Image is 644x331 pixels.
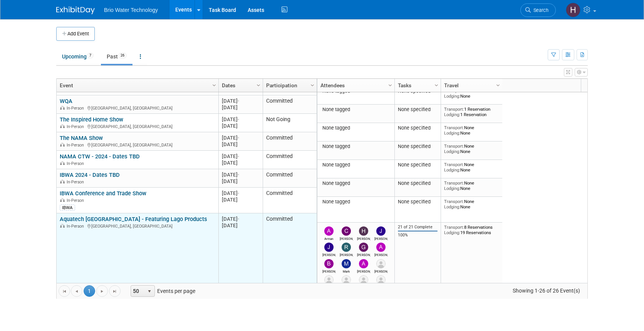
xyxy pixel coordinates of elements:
div: None None [444,88,500,99]
img: In-Person Event [60,180,65,183]
div: None specified [398,199,438,205]
img: In-Person Event [60,106,65,110]
div: None None [444,199,500,210]
a: Column Settings [255,79,263,90]
div: [DATE] [222,178,259,185]
span: Transport: [444,180,464,186]
img: Giancarlo Barzotti [359,243,368,252]
a: Go to the previous page [71,285,82,297]
span: Transport: [444,199,464,204]
span: Events per page [121,285,203,297]
span: - [238,98,239,104]
div: [DATE] [222,116,259,123]
a: IBWA 2024 - Dates TBD [60,171,120,178]
span: Lodging: [444,130,460,136]
td: Committed [263,151,317,169]
div: None specified [398,143,438,150]
span: Column Settings [309,82,315,88]
div: None None [444,162,500,173]
a: Go to the next page [96,285,108,297]
img: ExhibitDay [56,7,95,14]
span: Transport: [444,143,464,149]
img: Arman Melkonian [324,226,334,236]
div: [GEOGRAPHIC_DATA], [GEOGRAPHIC_DATA] [60,141,215,148]
div: None tagged [320,162,392,168]
div: [DATE] [222,135,259,141]
a: Go to the last page [109,285,121,297]
a: Aquatech [GEOGRAPHIC_DATA] - Featuring Lago Products [60,216,207,223]
span: - [238,190,239,196]
div: Angela Moyano [374,252,388,257]
div: None tagged [320,180,392,186]
td: Committed [263,95,317,114]
img: Ryan McMillin [342,243,351,252]
img: Lisset Aldrete [359,275,368,284]
span: In-Person [67,224,86,229]
div: [DATE] [222,222,259,229]
a: The Inspired Home Show [60,116,123,123]
img: Harry Mesak [359,226,368,236]
div: None tagged [320,199,392,205]
a: IBWA Conference and Trade Show [60,190,146,197]
a: Column Settings [433,79,441,90]
span: Lodging: [444,186,460,191]
span: Column Settings [387,82,393,88]
span: Transport: [444,162,464,167]
span: - [238,135,239,141]
div: [DATE] [222,153,259,160]
img: In-Person Event [60,161,65,165]
img: Jonathan Monroy [324,275,334,284]
div: [GEOGRAPHIC_DATA], [GEOGRAPHIC_DATA] [60,105,215,111]
img: In-Person Event [60,224,65,228]
span: 7 [87,53,94,58]
div: None specified [398,162,438,168]
div: 100% [398,233,438,238]
div: [DATE] [222,196,259,203]
span: In-Person [67,143,86,148]
div: IBWA [60,205,75,211]
span: In-Person [67,198,86,203]
div: Arman Melkonian [322,236,336,241]
img: Ernesto Esteban Kokovic [376,259,386,268]
div: None tagged [320,106,392,113]
img: In-Person Event [60,143,65,146]
img: In-Person Event [60,198,65,202]
img: Karina Gonzalez Larenas [342,275,351,284]
span: - [238,153,239,159]
img: Harry Mesak [566,3,580,17]
div: James Park [322,252,336,257]
div: [DATE] [222,141,259,148]
div: Ernesto Esteban Kokovic [374,268,388,273]
span: In-Person [67,180,86,185]
img: James Park [324,243,334,252]
a: Column Settings [309,79,317,90]
div: Ryan McMillin [340,252,353,257]
a: Past26 [101,49,132,64]
div: Arturo Martinovich [357,268,371,273]
div: 8 Reservations 19 Reservations [444,225,500,236]
div: [DATE] [222,216,259,222]
div: 1 Reservation 1 Reservation [444,106,500,118]
div: [GEOGRAPHIC_DATA], [GEOGRAPHIC_DATA] [60,123,215,130]
td: Committed [263,169,317,188]
div: Cynthia Mendoza [340,236,353,241]
img: Cynthia Mendoza [342,226,351,236]
span: Column Settings [495,82,501,88]
div: [GEOGRAPHIC_DATA], [GEOGRAPHIC_DATA] [60,223,215,229]
span: In-Person [67,161,86,166]
span: Transport: [444,106,464,112]
div: None specified [398,125,438,131]
div: None tagged [320,125,392,131]
div: Mark Melkonian [340,268,353,273]
img: Angela Moyano [376,243,386,252]
a: Column Settings [386,79,395,90]
a: Search [520,3,556,17]
span: Transport: [444,225,464,230]
button: Add Event [56,27,95,41]
span: - [238,116,239,122]
span: Go to the first page [61,288,67,294]
div: [DATE] [222,104,259,111]
a: Upcoming7 [56,49,99,64]
td: Committed [263,188,317,213]
span: Lodging: [444,204,460,210]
